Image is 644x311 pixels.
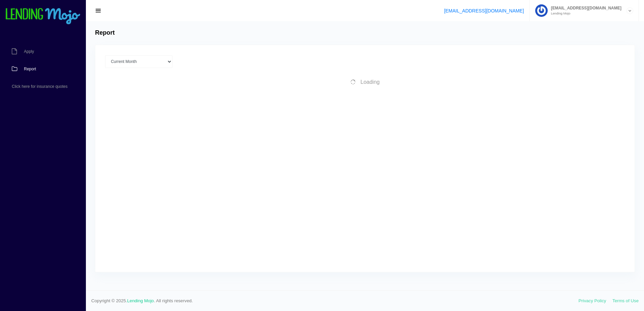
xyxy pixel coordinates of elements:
span: Loading [360,79,380,85]
a: [EMAIL_ADDRESS][DOMAIN_NAME] [444,8,524,13]
a: Lending Mojo [127,298,154,303]
h4: Report [95,29,115,37]
span: Click here for insurance quotes [12,84,67,89]
a: Terms of Use [612,298,639,303]
small: Lending Mojo [548,12,621,15]
img: Profile image [535,4,548,17]
span: Report [24,67,36,71]
a: Privacy Policy [579,298,606,303]
span: [EMAIL_ADDRESS][DOMAIN_NAME] [548,6,621,10]
span: Apply [24,49,34,54]
img: logo-small.png [5,8,81,25]
span: Copyright © 2025. . All rights reserved. [91,298,579,304]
